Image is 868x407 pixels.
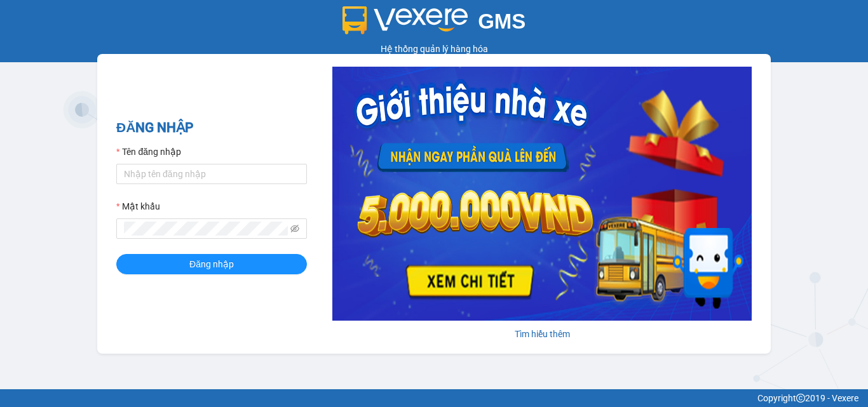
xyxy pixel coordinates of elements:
label: Tên đăng nhập [116,145,181,159]
h2: ĐĂNG NHẬP [116,117,307,138]
a: GMS [342,19,526,29]
div: Tìm hiểu thêm [332,327,752,341]
span: eye-invisible [290,224,299,233]
label: Mật khẩu [116,199,160,213]
img: banner-0 [332,67,752,321]
span: copyright [796,394,805,403]
input: Mật khẩu [124,222,288,236]
img: logo 2 [342,6,468,34]
span: GMS [478,10,526,33]
input: Tên đăng nhập [116,164,307,184]
button: Đăng nhập [116,254,307,274]
div: Copyright 2019 - Vexere [10,391,858,405]
span: Đăng nhập [189,257,234,271]
div: Hệ thống quản lý hàng hóa [3,42,865,56]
